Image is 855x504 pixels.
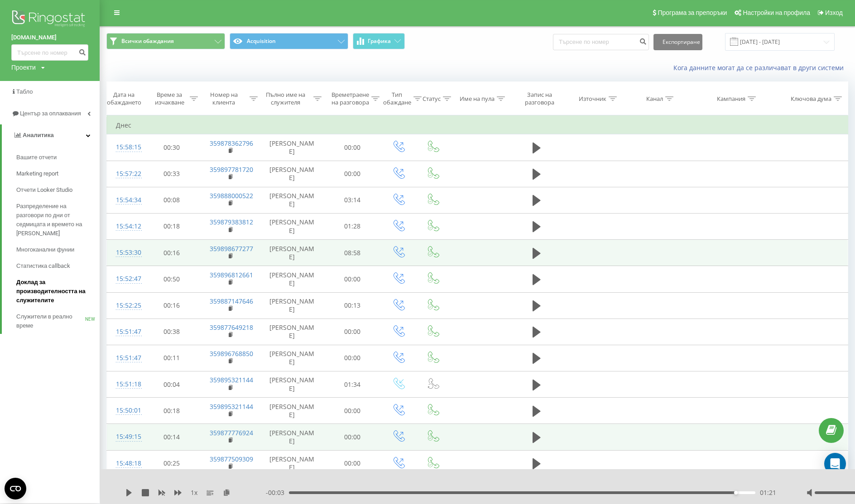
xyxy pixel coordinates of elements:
a: Многоканални фунии [16,242,100,258]
a: [DOMAIN_NAME] [11,33,88,42]
span: Отчети Looker Studio [16,185,72,195]
div: 15:52:25 [116,297,134,314]
div: 15:51:47 [116,349,134,367]
div: Име на пула [460,95,495,103]
td: 03:14 [324,187,381,213]
button: Експортиране [653,34,702,50]
div: Дата на обаждането [107,91,141,106]
a: 359887147646 [210,297,253,305]
a: Статистика callback [16,258,100,274]
span: Служители в реално време [16,312,85,330]
td: 00:33 [143,161,200,187]
td: [PERSON_NAME] [260,266,324,292]
td: 00:00 [324,450,381,476]
td: 00:18 [143,398,200,424]
td: 00:00 [324,134,381,161]
td: 00:08 [143,187,200,213]
a: 359895321144 [210,402,253,411]
td: 00:50 [143,266,200,292]
td: [PERSON_NAME] [260,398,324,424]
div: 15:52:47 [116,270,134,288]
td: 00:00 [324,266,381,292]
td: [PERSON_NAME] [260,319,324,345]
div: 15:54:34 [116,191,134,209]
span: - 00:03 [266,488,289,497]
div: Запис на разговора [517,91,562,106]
div: 15:51:18 [116,376,134,393]
td: [PERSON_NAME] [260,424,324,450]
a: Служители в реално времеNEW [16,309,100,334]
button: Всички обаждания [106,33,225,49]
td: [PERSON_NAME] [260,450,324,476]
img: Ringostat logo [11,8,88,31]
span: Изход [825,9,843,16]
span: Аналитика [23,132,54,138]
div: Кампания [717,95,745,103]
td: [PERSON_NAME] [260,371,324,398]
div: 15:57:22 [116,165,134,183]
td: 00:11 [143,345,200,371]
td: 00:18 [143,213,200,239]
td: [PERSON_NAME] [260,161,324,187]
td: 00:00 [324,319,381,345]
td: 00:00 [324,398,381,424]
a: 359896768850 [210,349,253,358]
td: 01:28 [324,213,381,239]
span: Настройки на профила [743,9,810,16]
td: 00:16 [143,240,200,266]
div: Open Intercom Messenger [824,453,846,475]
div: 15:50:01 [116,402,134,419]
span: Център за оплаквания [20,110,81,117]
input: Търсене по номер [553,34,649,50]
td: 00:14 [143,424,200,450]
td: 08:58 [324,240,381,266]
td: 00:38 [143,319,200,345]
a: Кога данните могат да се различават в други системи [673,63,848,72]
span: Табло [16,88,33,95]
a: 359888000522 [210,191,253,200]
div: 15:49:15 [116,428,134,446]
a: Отчети Looker Studio [16,182,100,198]
div: 15:54:12 [116,218,134,235]
span: Статистика callback [16,262,70,271]
div: Проекти [11,63,36,72]
div: Статус [423,95,441,103]
a: 359879383812 [210,218,253,226]
a: 359877776924 [210,428,253,437]
td: 01:34 [324,371,381,398]
button: Open CMP widget [5,478,26,499]
a: 359877509309 [210,455,253,463]
div: 15:48:18 [116,455,134,472]
td: 00:13 [324,292,381,319]
a: 359877649218 [210,323,253,332]
td: 00:04 [143,371,200,398]
div: 15:53:30 [116,244,134,262]
div: Канал [646,95,663,103]
div: Времетраене на разговора [331,91,369,106]
td: [PERSON_NAME] [260,134,324,161]
div: Номер на клиента [201,91,247,106]
td: 00:00 [324,345,381,371]
span: 1 x [191,488,197,497]
td: [PERSON_NAME] [260,240,324,266]
a: 359895321144 [210,376,253,384]
td: [PERSON_NAME] [260,345,324,371]
div: Време за изчакване [151,91,187,106]
div: Тип обаждане [383,91,411,106]
div: Accessibility label [734,491,738,494]
a: Разпределение на разговори по дни от седмицата и времето на [PERSON_NAME] [16,198,100,242]
td: 00:00 [324,161,381,187]
div: Пълно име на служителя [260,91,311,106]
span: Многоканални фунии [16,245,74,254]
a: 359896812661 [210,271,253,279]
span: Програма за препоръки [658,9,727,16]
a: 359897781720 [210,165,253,174]
div: 15:58:15 [116,138,134,156]
a: Аналитика [2,124,100,146]
td: 00:25 [143,450,200,476]
a: 359898677277 [210,244,253,253]
span: Графика [368,38,391,44]
a: Вашите отчети [16,149,100,166]
span: 01:21 [760,488,776,497]
a: Доклад за производителността на служителите [16,274,100,309]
